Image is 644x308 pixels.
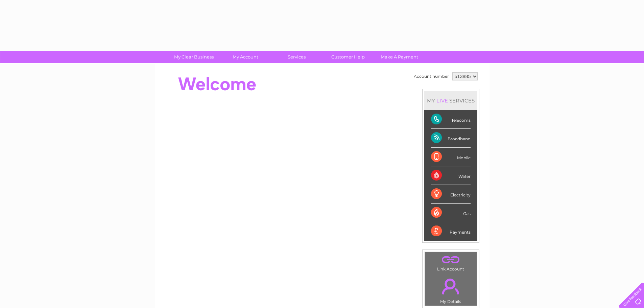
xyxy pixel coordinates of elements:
[431,148,471,166] div: Mobile
[320,51,376,63] a: Customer Help
[427,275,475,298] a: .
[424,91,477,110] div: MY SERVICES
[425,252,477,273] td: Link Account
[372,51,427,63] a: Make A Payment
[431,204,471,222] div: Gas
[431,110,471,129] div: Telecoms
[166,51,222,63] a: My Clear Business
[412,71,451,82] td: Account number
[269,51,325,63] a: Services
[427,254,475,266] a: .
[431,166,471,185] div: Water
[435,97,449,104] div: LIVE
[431,185,471,204] div: Electricity
[425,273,477,306] td: My Details
[431,222,471,240] div: Payments
[217,51,273,63] a: My Account
[431,129,471,147] div: Broadband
